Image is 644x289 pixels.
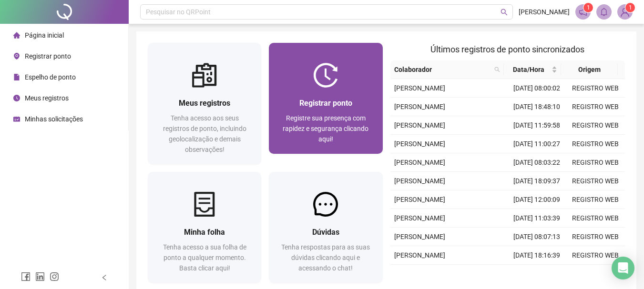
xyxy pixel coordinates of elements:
[25,31,64,39] span: Página inicial
[566,153,625,172] td: REGISTRO WEB
[625,3,635,12] sup: Atualize o seu contato no menu Meus Dados
[394,233,445,240] span: [PERSON_NAME]
[394,84,445,92] span: [PERSON_NAME]
[25,73,76,81] span: Espelho de ponto
[101,274,108,281] span: left
[269,172,382,283] a: DúvidasTenha respostas para as suas dúvidas clicando aqui e acessando o chat!
[394,121,445,129] span: [PERSON_NAME]
[21,272,31,281] span: facebook
[566,265,625,283] td: REGISTRO WEB
[394,64,491,75] span: Colaborador
[163,243,246,272] span: Tenha acesso a sua folha de ponto a qualquer momento. Basta clicar aqui!
[508,98,566,116] td: [DATE] 18:48:10
[508,135,566,153] td: [DATE] 11:00:27
[561,60,618,79] th: Origem
[394,214,445,222] span: [PERSON_NAME]
[394,177,445,185] span: [PERSON_NAME]
[504,60,561,79] th: Data/Hora
[494,67,500,72] span: search
[394,140,445,148] span: [PERSON_NAME]
[13,74,20,80] span: file
[587,4,590,11] span: 1
[283,114,368,143] span: Registre sua presença com rapidez e segurança clicando aqui!
[13,95,20,101] span: clock-circle
[25,94,69,102] span: Meus registros
[566,116,625,135] td: REGISTRO WEB
[13,32,20,39] span: home
[629,4,632,11] span: 1
[519,7,570,17] span: [PERSON_NAME]
[148,43,261,164] a: Meus registrosTenha acesso aos seus registros de ponto, incluindo geolocalização e demais observa...
[612,257,634,279] div: Open Intercom Messenger
[566,190,625,209] td: REGISTRO WEB
[25,115,83,123] span: Minhas solicitações
[508,209,566,228] td: [DATE] 11:03:39
[269,43,382,154] a: Registrar pontoRegistre sua presença com rapidez e segurança clicando aqui!
[430,44,584,54] span: Últimos registros de ponto sincronizados
[25,52,71,60] span: Registrar ponto
[184,228,225,237] span: Minha folha
[618,5,632,19] img: 90494
[508,190,566,209] td: [DATE] 12:00:09
[566,98,625,116] td: REGISTRO WEB
[508,246,566,265] td: [DATE] 18:16:39
[508,116,566,135] td: [DATE] 11:59:58
[50,272,59,281] span: instagram
[600,8,608,16] span: bell
[508,79,566,98] td: [DATE] 08:00:02
[394,196,445,203] span: [PERSON_NAME]
[508,172,566,190] td: [DATE] 18:09:37
[13,53,20,60] span: environment
[508,153,566,172] td: [DATE] 08:03:22
[394,103,445,110] span: [PERSON_NAME]
[566,172,625,190] td: REGISTRO WEB
[312,228,339,237] span: Dúvidas
[13,116,20,122] span: schedule
[566,135,625,153] td: REGISTRO WEB
[579,8,587,16] span: notification
[492,62,502,77] span: search
[394,251,445,259] span: [PERSON_NAME]
[566,246,625,265] td: REGISTRO WEB
[508,228,566,246] td: [DATE] 08:07:13
[566,79,625,98] td: REGISTRO WEB
[508,64,549,75] span: Data/Hora
[299,99,352,108] span: Registrar ponto
[35,272,45,281] span: linkedin
[281,243,370,272] span: Tenha respostas para as suas dúvidas clicando aqui e acessando o chat!
[148,172,261,283] a: Minha folhaTenha acesso a sua folha de ponto a qualquer momento. Basta clicar aqui!
[508,265,566,283] td: [DATE] 12:00:02
[501,9,508,16] span: search
[163,114,246,153] span: Tenha acesso aos seus registros de ponto, incluindo geolocalização e demais observações!
[179,99,230,108] span: Meus registros
[566,228,625,246] td: REGISTRO WEB
[394,159,445,166] span: [PERSON_NAME]
[583,3,593,12] sup: 1
[566,209,625,228] td: REGISTRO WEB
